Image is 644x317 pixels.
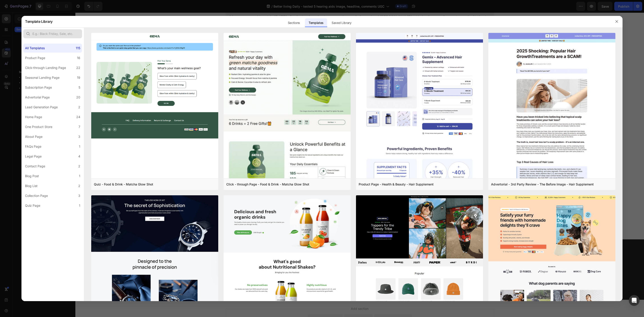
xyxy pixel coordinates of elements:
[274,294,295,298] span: Add section
[305,18,327,27] div: Templates
[78,164,80,169] div: 2
[25,144,41,149] div: FAQs Page
[78,193,80,198] div: 3
[79,203,80,208] div: 1
[79,144,80,149] div: 1
[76,95,80,100] div: 20
[25,16,53,27] h2: Template Library
[25,104,58,110] div: Lead Generation Page
[328,18,355,27] div: Saved Library
[77,55,80,61] div: 16
[78,154,80,159] div: 4
[154,88,415,98] h2: LEAVE A COMMENT
[25,65,66,70] div: Click-through Landing Page
[154,49,411,59] span: Can finally hear the telly without subtitles! Wife doesn't have to repeat herself anymore. Should...
[25,134,42,139] div: About Page
[25,173,39,179] div: Blog Post
[77,75,80,80] div: 19
[629,295,640,306] div: Open Intercom Messenger
[25,55,45,61] div: Product Page
[286,111,419,118] div: Email
[79,173,80,179] div: 1
[236,304,263,308] div: Choose templates
[156,181,186,191] div: Post comment
[25,193,48,198] div: Collection Page
[25,124,52,130] div: One Product Store
[25,203,40,208] div: Quiz Page
[172,33,195,36] span: [DATE] 10:22 am
[25,45,45,51] div: All Templates
[271,304,295,308] div: Generate layout
[226,182,309,187] div: Click - through Page - Food & Drink - Matcha Glow Shot
[304,304,331,308] div: Add blank section
[151,134,418,140] p: Comment
[172,25,193,29] strong: RobertJames
[76,114,80,120] div: 24
[151,280,418,284] p: Copyright © 2025 Better Living Daily. All Rights Reserved.
[76,65,80,70] div: 22
[150,179,192,193] button: Post comment
[78,183,80,189] div: 2
[150,111,283,118] div: Name
[25,85,52,90] div: Subscription Page
[151,238,418,266] p: Privacy & GDPR Disclosure: We value your privacy and are committed to transparency. While we may ...
[78,85,80,90] div: 5
[78,134,80,139] div: 3
[286,118,419,130] input: Email
[25,154,42,159] div: Legal Page
[25,95,50,100] div: Advertorial Page
[284,18,304,27] div: Sections
[359,182,434,187] div: Product Page - Health & Beauty - Hair Supplement
[25,75,59,80] div: Seasonal Landing Page
[94,182,153,187] div: Quiz - Food & Drink - Matcha Glow Shot
[91,33,218,138] img: quiz-1.png
[150,118,283,130] input: Name
[78,124,80,130] div: 7
[154,2,414,13] span: My son sent me this article [DATE] after I missed another important phone call. Just ordered [PER...
[76,45,80,51] div: 115
[25,183,38,189] div: Blog List
[23,29,82,38] input: E.g.: Black Friday, Sale, etc.
[150,24,168,42] img: gempages_579838721466041332-2a705b4a-1a6b-45c3-9883-b3dbfd296be3.jpg
[25,114,42,120] div: Home Page
[25,164,45,169] div: Contact Page
[491,182,594,187] div: Advertorial - 3rd Party Review - The Before Image - Hair Supplement
[78,104,80,110] div: 2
